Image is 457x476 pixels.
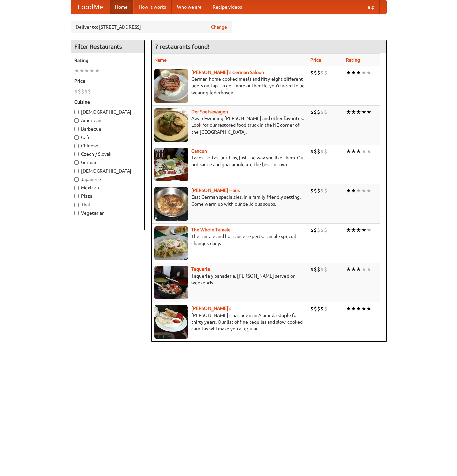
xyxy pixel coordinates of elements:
[71,0,110,14] a: FoodMe
[74,57,141,64] h5: Rating
[154,233,305,247] p: The tamale and hot sauce experts. Tamale special changes daily.
[207,0,247,14] a: Recipe videos
[74,78,141,84] h5: Price
[154,57,167,63] a: Name
[320,187,324,194] li: $
[366,108,371,116] li: ★
[366,187,371,194] li: ★
[74,135,79,140] input: Cafe
[346,69,351,76] li: ★
[78,88,81,95] li: $
[74,193,141,199] label: Pizza
[133,0,172,14] a: How it works
[74,211,79,215] input: Vegetarian
[154,266,188,299] img: taqueria.jpg
[74,169,79,173] input: [DEMOGRAPHIC_DATA]
[74,142,141,149] label: Chinese
[154,76,305,96] p: German home-cooked meals and fifty-eight different beers on tap. To get more authentic, you'd nee...
[361,266,366,273] li: ★
[79,67,84,74] li: ★
[154,148,188,181] img: cancun.jpg
[74,117,141,124] label: American
[314,305,317,313] li: $
[356,69,361,76] li: ★
[74,177,79,182] input: Japanese
[89,67,94,74] li: ★
[314,148,317,155] li: $
[74,201,141,208] label: Thai
[351,69,356,76] li: ★
[317,266,320,273] li: $
[154,69,188,103] img: esthers.jpg
[94,67,100,74] li: ★
[351,266,356,273] li: ★
[191,148,207,154] a: Cancun
[317,187,320,194] li: $
[74,186,79,190] input: Mexican
[71,21,232,33] div: Deliver to: [STREET_ADDRESS]
[314,108,317,116] li: $
[310,69,314,76] li: $
[172,0,207,14] a: Who we are
[351,108,356,116] li: ★
[74,67,79,74] li: ★
[356,305,361,313] li: ★
[154,226,188,260] img: wholetamale.jpg
[314,187,317,194] li: $
[191,266,210,272] a: Taqueria
[351,187,356,194] li: ★
[155,43,210,50] ng-pluralize: 7 restaurants found!
[317,305,320,313] li: $
[74,176,141,183] label: Japanese
[74,184,141,191] label: Mexican
[310,57,321,63] a: Price
[154,272,305,286] p: Taqueria y panaderia. [PERSON_NAME] served on weekends.
[211,24,227,30] a: Change
[356,266,361,273] li: ★
[74,210,141,216] label: Vegetarian
[310,148,314,155] li: $
[191,188,240,193] a: [PERSON_NAME] Haus
[154,187,188,221] img: kohlhaus.jpg
[154,305,188,339] img: pedros.jpg
[81,88,84,95] li: $
[356,148,361,155] li: ★
[361,148,366,155] li: ★
[191,227,231,232] a: The Whole Tamale
[310,266,314,273] li: $
[361,305,366,313] li: ★
[351,148,356,155] li: ★
[88,88,91,95] li: $
[324,305,327,313] li: $
[366,266,371,273] li: ★
[74,109,141,115] label: [DEMOGRAPHIC_DATA]
[366,305,371,313] li: ★
[366,69,371,76] li: ★
[71,40,144,53] h4: Filter Restaurants
[361,226,366,234] li: ★
[154,108,188,142] img: speisewagen.jpg
[320,148,324,155] li: $
[346,187,351,194] li: ★
[346,266,351,273] li: ★
[74,125,141,132] label: Barbecue
[324,226,327,234] li: $
[359,0,380,14] a: Help
[310,226,314,234] li: $
[154,194,305,207] p: East German specialties, in a family-friendly setting. Come warm up with our delicious soups.
[74,110,79,114] input: [DEMOGRAPHIC_DATA]
[351,305,356,313] li: ★
[361,187,366,194] li: ★
[351,226,356,234] li: ★
[346,108,351,116] li: ★
[191,109,228,114] b: Der Speisewagen
[346,305,351,313] li: ★
[361,108,366,116] li: ★
[310,305,314,313] li: $
[366,226,371,234] li: ★
[320,226,324,234] li: $
[346,57,360,63] a: Rating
